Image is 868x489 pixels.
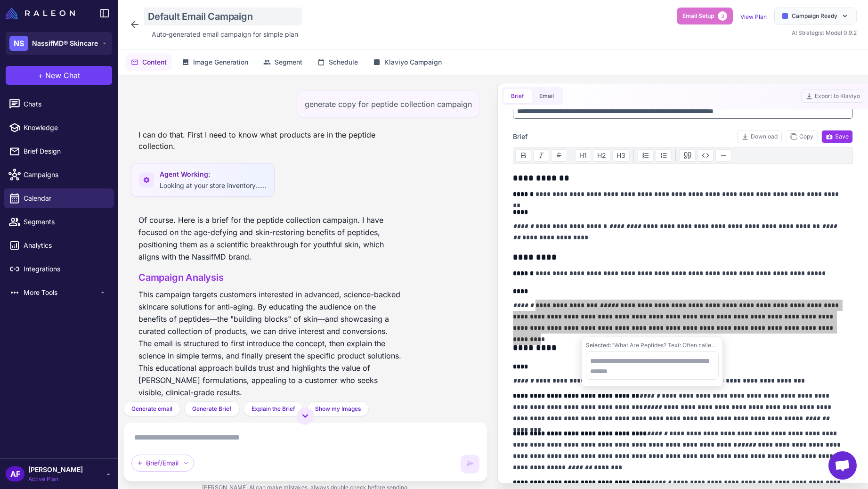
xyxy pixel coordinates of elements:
span: Selected: [586,342,611,349]
span: Auto‑generated email campaign for simple plan [152,29,298,40]
span: Content [142,57,167,67]
button: Brief [503,89,532,103]
a: Raleon Logo [6,8,79,19]
button: Generate email [123,401,180,416]
button: +New Chat [6,66,112,85]
a: Analytics [4,236,114,255]
span: Campaigns [24,170,106,180]
span: Generate Brief [192,405,232,413]
img: Raleon Logo [6,8,75,19]
button: H1 [575,149,591,162]
button: Download [737,130,782,143]
span: Explain the Brief [251,405,295,413]
a: Chats [4,94,114,114]
span: Schedule [329,57,358,67]
span: More Tools [24,287,99,298]
a: Calendar [4,188,114,208]
span: Integrations [24,264,106,274]
div: NS [9,36,28,51]
a: Segments [4,212,114,232]
div: Click to edit campaign name [144,8,302,25]
button: Generate Brief [184,401,240,416]
span: + [38,70,43,81]
button: H3 [612,149,630,162]
div: Brief/Email [131,455,194,472]
div: Click to edit description [148,27,302,41]
button: Email [532,89,561,103]
div: Open chat [828,451,857,480]
p: This campaign targets customers interested in advanced, science-backed skincare solutions for ant... [138,288,402,399]
span: Looking at your store inventory...... [160,181,267,189]
span: Copy [790,132,813,141]
a: Integrations [4,259,114,279]
button: Show my Images [307,401,369,416]
span: Brief [513,131,527,142]
span: Email Setup [682,12,714,20]
div: generate copy for peptide collection campaign [297,90,480,118]
span: Analytics [24,240,106,251]
span: Campaign Ready [792,12,837,20]
a: Knowledge [4,118,114,138]
a: View Plan [740,13,767,20]
button: NSNassifMD® Skincare [6,32,112,55]
button: Segment [258,53,308,71]
div: "What Are Peptides? Text: Often called the building blocks of protein, peptides are powerful [MED... [586,341,719,350]
span: New Chat [45,70,80,81]
span: Segments [24,217,106,227]
button: Image Generation [176,53,254,71]
span: Agent Working: [160,169,267,179]
button: Content [125,53,172,71]
div: I can do that. First I need to know what products are in the peptide collection. [131,125,410,155]
button: Klaviyo Campaign [367,53,447,71]
a: Campaigns [4,165,114,185]
span: Calendar [24,193,106,204]
span: Show my Images [315,405,361,413]
button: H2 [593,149,610,162]
span: Knowledge [24,122,106,133]
span: Generate email [131,405,172,413]
span: 3 [718,11,727,21]
span: [PERSON_NAME] [28,465,83,475]
button: Explain the Brief [243,401,303,416]
button: Email Setup3 [677,8,733,24]
span: Image Generation [193,57,248,67]
h3: Campaign Analysis [138,270,402,285]
a: Brief Design [4,141,114,161]
span: Save [826,132,849,141]
button: Schedule [312,53,364,71]
button: Save [821,130,853,143]
span: Brief Design [24,146,106,156]
div: AF [6,466,24,481]
button: Export to Klaviyo [801,90,864,103]
span: Klaviyo Campaign [384,57,442,67]
span: AI Strategist Model 0.9.2 [792,29,857,36]
span: NassifMD® Skincare [32,38,98,49]
p: Of course. Here is a brief for the peptide collection campaign. I have focused on the age-defying... [138,214,402,263]
span: Active Plan [28,475,83,483]
span: Chats [24,99,106,109]
button: Copy [786,130,818,143]
span: Segment [275,57,302,67]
